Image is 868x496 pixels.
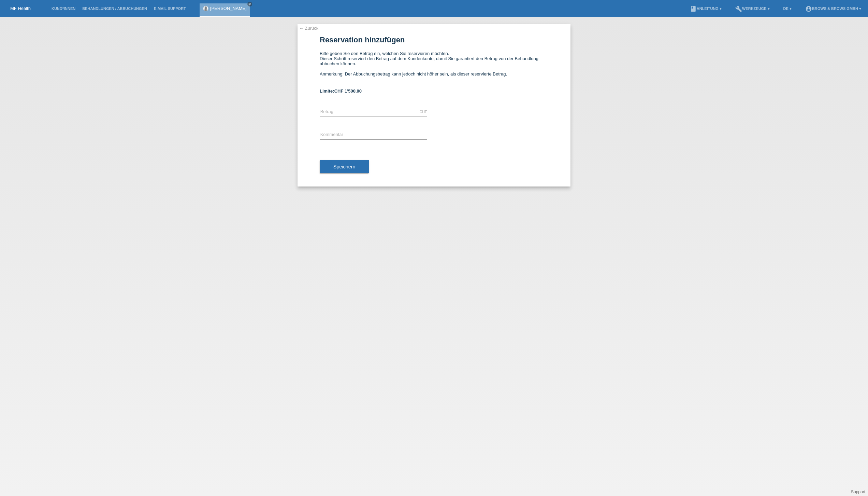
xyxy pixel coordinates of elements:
a: DE ▾ [780,6,795,11]
a: Kund*innen [48,6,79,11]
a: bookAnleitung ▾ [686,6,725,11]
span: Speichern [333,164,355,169]
h1: Reservation hinzufügen [320,36,548,44]
i: build [735,5,742,12]
a: [PERSON_NAME] [210,6,247,11]
button: Speichern [320,160,369,173]
i: close [248,2,251,6]
a: buildWerkzeuge ▾ [732,6,773,11]
a: ← Zurück [299,26,318,31]
div: Bitte geben Sie den Betrag ein, welchen Sie reservieren möchten. Dieser Schritt reserviert den Be... [320,51,548,82]
a: account_circleBrows & Brows GmbH ▾ [802,6,865,11]
a: MF Health [10,6,31,11]
div: CHF [419,110,427,114]
i: account_circle [805,5,812,12]
i: book [690,5,697,12]
b: Limite: [320,88,362,94]
a: close [247,2,252,6]
a: E-Mail Support [150,6,189,11]
a: Behandlungen / Abbuchungen [79,6,150,11]
span: CHF 1'500.00 [334,88,362,94]
a: Support [851,490,865,494]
